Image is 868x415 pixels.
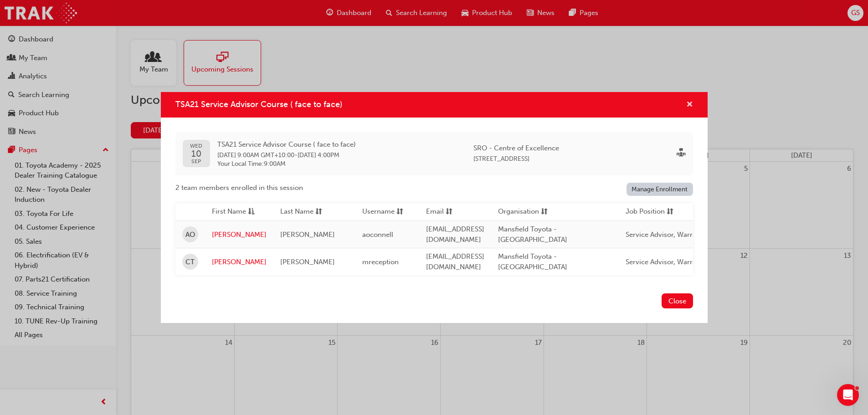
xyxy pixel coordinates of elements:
span: sorting-icon [315,206,322,218]
span: 10 Sep 2025 4:00PM [298,151,339,159]
span: 2 team members enrolled in this session [175,183,303,193]
span: Organisation [498,206,539,218]
span: TSA21 Service Advisor Course ( face to face) [217,139,356,150]
span: AO [185,230,195,240]
span: WED [190,143,202,149]
span: asc-icon [248,206,255,218]
span: mreception [362,258,399,266]
span: [PERSON_NAME] [280,258,335,266]
span: Mansfield Toyota - [GEOGRAPHIC_DATA] [498,252,567,271]
span: Service Advisor, Warranty Clerk [626,231,725,239]
a: [PERSON_NAME] [212,257,267,267]
span: sorting-icon [541,206,548,218]
button: Emailsorting-icon [426,206,476,218]
a: [PERSON_NAME] [212,230,267,240]
span: TSA21 Service Advisor Course ( face to face) [175,99,342,109]
span: [STREET_ADDRESS] [473,155,529,163]
a: Manage Enrollment [627,183,693,196]
span: CT [185,257,195,267]
button: Usernamesorting-icon [362,206,412,218]
span: sorting-icon [667,206,673,218]
span: sorting-icon [396,206,403,218]
iframe: Intercom live chat [837,384,859,406]
span: aoconnell [362,231,393,239]
button: Close [662,293,693,308]
span: Job Position [626,206,665,218]
span: SEP [190,159,202,164]
span: sessionType_FACE_TO_FACE-icon [677,149,686,159]
span: Your Local Time : 9:00AM [217,160,356,168]
span: Email [426,206,444,218]
button: cross-icon [686,99,693,111]
div: TSA21 Service Advisor Course ( face to face) [161,92,708,323]
button: Organisationsorting-icon [498,206,548,218]
button: Last Namesorting-icon [280,206,330,218]
span: Mansfield Toyota - [GEOGRAPHIC_DATA] [498,225,567,244]
span: SRO - Centre of Excellence [473,143,559,154]
span: Last Name [280,206,313,218]
div: - [217,139,356,168]
span: Service Advisor, Warranty Clerk [626,258,725,266]
span: 10 [190,149,202,159]
span: [EMAIL_ADDRESS][DOMAIN_NAME] [426,252,484,271]
span: [EMAIL_ADDRESS][DOMAIN_NAME] [426,225,484,244]
button: Job Positionsorting-icon [626,206,676,218]
button: First Nameasc-icon [212,206,262,218]
span: 10 Sep 2025 9:00AM GMT+10:00 [217,151,294,159]
span: Username [362,206,395,218]
span: cross-icon [686,101,693,109]
span: sorting-icon [446,206,452,218]
span: [PERSON_NAME] [280,231,335,239]
span: First Name [212,206,246,218]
